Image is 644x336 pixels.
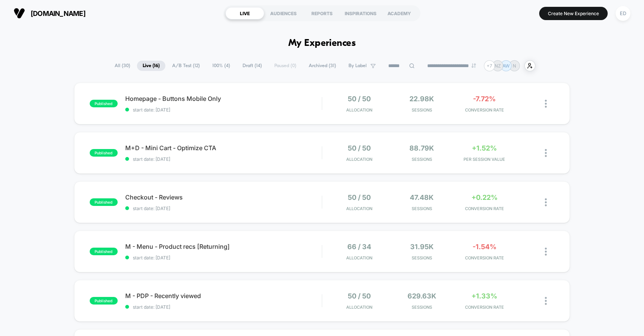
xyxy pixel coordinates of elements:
p: N [513,63,516,69]
span: Homepage - Buttons Mobile Only [125,95,322,102]
img: close [545,149,547,157]
span: published [90,100,118,107]
span: Checkout - Reviews [125,193,322,201]
span: Sessions [392,107,451,113]
span: All ( 30 ) [109,61,136,71]
button: ED [613,6,633,21]
span: Sessions [392,157,451,162]
span: Live ( 16 ) [137,61,165,71]
span: Allocation [346,255,372,261]
span: 47.48k [410,193,434,201]
span: -7.72% [473,95,496,103]
span: 50 / 50 [348,95,371,103]
span: Allocation [346,305,372,310]
h1: My Experiences [288,38,356,49]
span: Allocation [346,107,372,113]
span: start date: [DATE] [125,304,322,310]
span: start date: [DATE] [125,107,322,113]
span: published [90,297,118,305]
img: end [471,63,476,68]
span: 629.63k [408,292,436,300]
span: Allocation [346,157,372,162]
span: Sessions [392,305,451,310]
span: A/B Test ( 12 ) [166,61,205,71]
div: LIVE [226,7,264,19]
span: +0.22% [471,193,498,201]
span: Sessions [392,206,451,211]
span: M+D - Mini Cart - Optimize CTA [125,144,322,152]
span: By Label [348,63,367,69]
img: close [545,100,547,108]
span: 50 / 50 [348,292,371,300]
span: 50 / 50 [348,144,371,152]
span: 100% ( 4 ) [207,61,236,71]
div: AUDIENCES [264,7,303,19]
span: 66 / 34 [347,243,371,251]
span: CONVERSION RATE [455,107,514,113]
span: 22.98k [409,95,434,103]
span: +1.33% [471,292,497,300]
div: REPORTS [303,7,341,19]
img: Visually logo [14,8,25,19]
span: Archived ( 31 ) [303,61,342,71]
div: + 7 [484,60,495,71]
span: published [90,149,118,157]
div: ED [616,6,630,21]
img: close [545,198,547,206]
span: 31.95k [410,243,434,251]
div: INSPIRATIONS [341,7,380,19]
button: Create New Experience [539,7,608,20]
span: Allocation [346,206,372,211]
span: CONVERSION RATE [455,206,514,211]
span: +1.52% [472,144,497,152]
span: 50 / 50 [348,193,371,201]
span: PER SESSION VALUE [455,157,514,162]
span: Sessions [392,255,451,261]
span: -1.54% [473,243,496,251]
span: start date: [DATE] [125,255,322,261]
button: [DOMAIN_NAME] [11,7,88,19]
p: AW [502,63,510,69]
span: M - Menu - Product recs [Returning] [125,243,322,250]
span: [DOMAIN_NAME] [31,9,86,17]
span: CONVERSION RATE [455,305,514,310]
span: start date: [DATE] [125,156,322,162]
span: start date: [DATE] [125,206,322,211]
div: ACADEMY [380,7,418,19]
span: M - PDP - Recently viewed [125,292,322,300]
p: NZ [495,63,501,69]
img: close [545,297,547,305]
span: published [90,198,118,206]
span: published [90,248,118,255]
img: close [545,248,547,256]
span: 88.79k [409,144,434,152]
span: CONVERSION RATE [455,255,514,261]
span: Draft ( 14 ) [237,61,268,71]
